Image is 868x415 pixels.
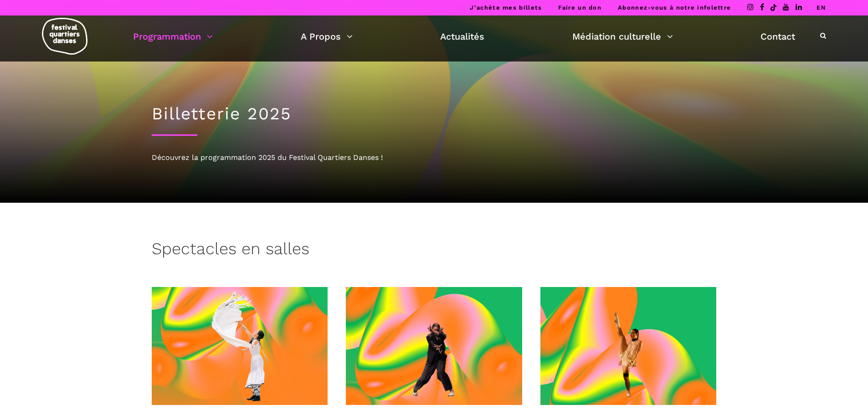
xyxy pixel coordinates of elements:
a: J’achète mes billets [470,4,542,11]
a: Médiation culturelle [572,29,673,44]
a: Actualités [440,29,484,44]
h3: Spectacles en salles [152,239,309,262]
a: Programmation [133,29,213,44]
a: EN [817,4,826,11]
div: Découvrez la programmation 2025 du Festival Quartiers Danses ! [152,152,717,164]
a: Contact [760,29,795,44]
a: Abonnez-vous à notre infolettre [618,4,731,11]
h1: Billetterie 2025 [152,104,717,124]
a: A Propos [301,29,353,44]
a: Faire un don [558,4,601,11]
img: logo-fqd-med [42,18,87,55]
